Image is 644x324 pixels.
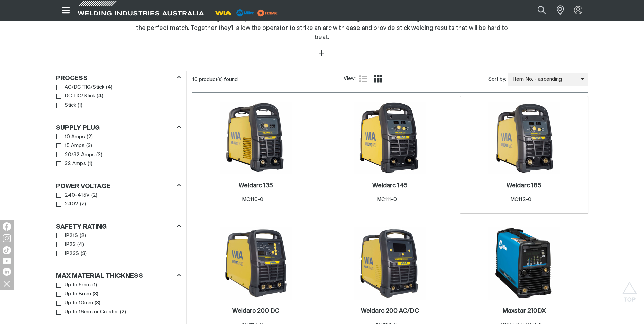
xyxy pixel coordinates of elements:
[56,231,78,240] a: IP21S
[488,227,560,300] img: Maxstar 210DX
[56,124,100,132] h3: Supply Plug
[488,76,506,84] span: Sort by:
[56,272,143,280] h3: Max Material Thickness
[81,250,87,258] span: ( 3 )
[502,307,546,315] a: Maxstar 210DX
[56,92,95,101] a: DC TIG/Stick
[56,101,76,110] a: Stick
[3,246,11,254] img: TikTok
[3,222,11,231] img: Facebook
[192,76,344,83] div: 10
[56,308,118,317] a: Up to 16mm or Greater
[56,299,93,308] a: Up to 10mm
[80,232,86,240] span: ( 2 )
[56,231,181,258] ul: Safety Rating
[56,150,95,160] a: 20/32 Amps
[372,183,408,189] h2: Weldarc 145
[92,281,97,289] span: ( 1 )
[507,182,541,190] a: Weldarc 185
[65,250,79,258] span: IP23S
[199,77,238,82] span: product(s) found
[65,160,86,168] span: 32 Amps
[354,102,426,174] img: Weldarc 145
[78,102,82,109] span: ( 1 )
[239,182,273,190] a: Weldarc 135
[65,92,95,100] span: DC TIG/Stick
[56,191,181,209] ul: Power Voltage
[507,183,541,189] h2: Weldarc 185
[56,281,91,290] a: Up to 6mm
[65,281,91,289] span: Up to 6mm
[56,290,91,299] a: Up to 8mm
[56,183,110,191] h3: Power Voltage
[106,84,112,91] span: ( 4 )
[96,151,102,159] span: ( 3 )
[65,133,85,141] span: 10 Amps
[508,76,581,84] span: Item No. - ascending
[3,258,11,264] img: YouTube
[361,308,419,314] h2: Weldarc 200 AC/DC
[220,227,292,300] img: Weldarc 200 DC
[80,200,86,208] span: ( 7 )
[65,142,85,150] span: 15 Amps
[131,16,514,40] span: Best suited to the stick welding process, the 135. 145 and 185 power sources together with WIA’s ...
[87,133,93,141] span: ( 2 )
[530,3,553,18] button: Search products
[220,102,292,174] img: Weldarc 135
[56,141,85,150] a: 15 Amps
[344,75,356,83] span: View:
[97,92,103,100] span: ( 4 )
[56,132,181,168] ul: Supply Plug
[3,234,11,242] img: Instagram
[120,308,126,316] span: ( 2 )
[192,71,588,88] section: Product list controls
[65,102,76,109] span: Stick
[56,73,181,83] div: Process
[56,271,181,281] div: Max Material Thickness
[77,241,84,249] span: ( 4 )
[232,308,279,314] h2: Weldarc 200 DC
[56,240,76,249] a: IP23
[255,8,280,18] img: miller
[502,308,546,314] h2: Maxstar 210DX
[95,299,100,307] span: ( 3 )
[65,290,91,298] span: Up to 8mm
[622,282,637,297] button: Scroll to top
[354,227,426,300] img: Weldarc 200 AC/DC
[56,222,181,231] div: Safety Rating
[65,308,118,316] span: Up to 16mm or Greater
[56,223,107,231] h3: Safety Rating
[93,290,98,298] span: ( 3 )
[56,159,86,168] a: 32 Amps
[56,75,88,83] h3: Process
[56,181,181,191] div: Power Voltage
[65,200,78,208] span: 240V
[65,84,104,91] span: AC/DC TIG/Stick
[65,241,76,249] span: IP23
[56,83,181,110] ul: Process
[56,83,105,92] a: AC/DC TIG/Stick
[56,123,181,132] div: Supply Plug
[56,200,79,209] a: 240V
[377,197,397,202] span: MC111-0
[510,197,531,202] span: MC112-0
[88,160,92,168] span: ( 1 )
[91,192,97,199] span: ( 2 )
[488,102,560,174] img: Weldarc 185
[242,197,263,202] span: MC110-0
[56,281,181,317] ul: Max Material Thickness
[521,3,553,18] input: Product name or item number...
[86,142,92,150] span: ( 3 )
[65,299,93,307] span: Up to 10mm
[239,183,273,189] h2: Weldarc 135
[56,132,85,142] a: 10 Amps
[1,278,13,289] img: hide socials
[65,192,90,199] span: 240-415V
[3,268,11,276] img: LinkedIn
[255,10,280,15] a: miller
[232,307,279,315] a: Weldarc 200 DC
[359,75,367,83] a: List view
[361,307,419,315] a: Weldarc 200 AC/DC
[56,249,79,258] a: IP23S
[56,191,90,200] a: 240-415V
